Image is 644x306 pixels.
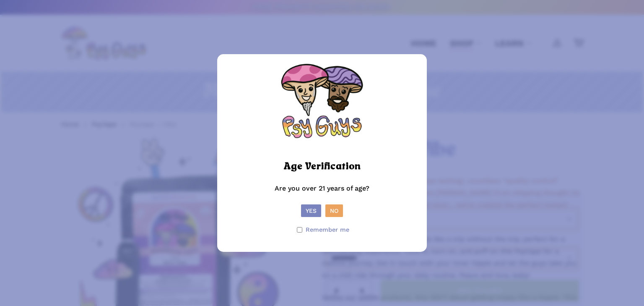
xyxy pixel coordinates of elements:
[226,183,418,205] p: Are you over 21 years of age?
[306,224,349,236] span: Remember me
[280,63,364,146] img: Psy Guys Logo
[325,204,343,217] button: No
[297,227,302,233] input: Remember me
[301,204,321,217] button: Yes
[284,157,361,176] h2: Age Verification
